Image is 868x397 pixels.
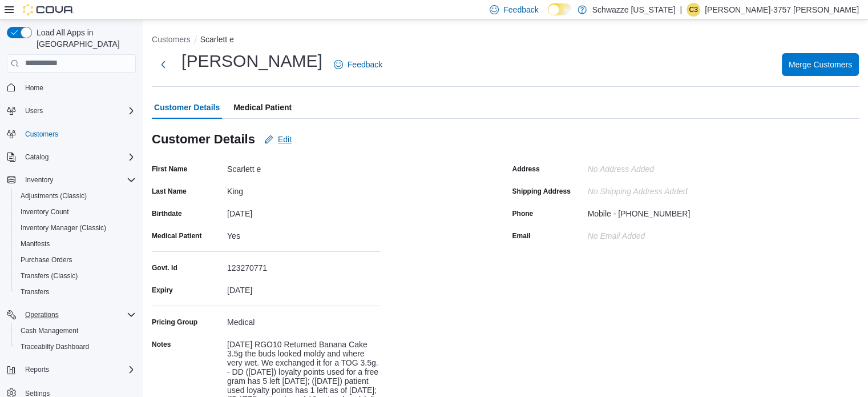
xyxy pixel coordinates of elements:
a: Adjustments (Classic) [16,189,91,203]
button: Inventory [21,173,58,187]
div: Christopher-3757 Gonzalez [687,3,700,17]
span: Purchase Orders [16,253,136,267]
button: Reports [2,362,140,378]
button: Catalog [21,150,53,164]
a: Purchase Orders [16,253,77,267]
span: Traceabilty Dashboard [21,342,89,351]
span: Edit [278,134,292,145]
span: Catalog [25,153,49,162]
div: Yes [227,227,380,240]
button: Cash Management [11,323,140,339]
nav: An example of EuiBreadcrumbs [152,34,859,47]
span: Load All Apps in [GEOGRAPHIC_DATA] [32,27,136,50]
label: Medical Patient [152,231,201,240]
div: No Email added [588,227,645,240]
span: Manifests [16,237,136,251]
button: Users [2,103,140,119]
div: [DATE] [227,281,380,295]
p: [PERSON_NAME]-3757 [PERSON_NAME] [705,3,859,17]
span: Catalog [21,150,136,164]
div: 123270771 [227,259,380,272]
a: Home [21,81,48,95]
button: Traceabilty Dashboard [11,339,140,355]
span: Adjustments (Classic) [21,191,87,200]
span: Customers [25,130,58,139]
button: Operations [21,308,63,322]
label: Govt. Id [152,263,177,272]
span: Reports [25,365,49,374]
span: Transfers (Classic) [16,269,136,283]
label: Notes [152,340,171,349]
h3: Customer Details [152,133,255,146]
h1: [PERSON_NAME] [181,50,322,73]
div: Medical [227,313,380,327]
span: Users [21,104,136,118]
span: Home [25,83,43,93]
span: Operations [21,308,136,322]
label: Expiry [152,286,173,295]
label: Birthdate [152,209,182,218]
span: C3 [689,3,697,17]
button: Adjustments (Classic) [11,188,140,204]
span: Purchase Orders [21,255,72,264]
span: Transfers (Classic) [21,271,78,280]
label: Pricing Group [152,318,197,327]
label: First Name [152,165,187,174]
div: Mobile - [PHONE_NUMBER] [588,204,691,218]
label: Shipping Address [512,187,571,196]
span: Cash Management [21,326,78,335]
p: Schwazze [US_STATE] [592,3,676,17]
div: Scarlett e [227,160,380,174]
div: No Address added [588,160,741,174]
a: Transfers (Classic) [16,269,82,283]
span: Traceabilty Dashboard [16,340,136,354]
span: Transfers [21,287,49,296]
span: Feedback [348,59,382,70]
span: Customer Details [154,96,220,119]
button: Inventory Count [11,204,140,220]
button: Next [152,53,175,76]
span: Manifests [21,239,50,248]
button: Merge Customers [782,53,859,76]
a: Transfers [16,285,54,299]
button: Inventory [2,172,140,188]
p: | [680,3,682,17]
button: Edit [260,128,296,151]
button: Scarlett e [200,35,234,44]
button: Customers [2,126,140,142]
button: Reports [21,363,54,376]
span: Inventory Count [21,207,69,216]
span: Inventory Manager (Classic) [21,223,106,232]
span: Merge Customers [789,59,852,70]
a: Customers [21,127,63,141]
span: Transfers [16,285,136,299]
button: Inventory Manager (Classic) [11,220,140,236]
label: Last Name [152,187,187,196]
a: Inventory Count [16,205,74,219]
button: Home [2,79,140,96]
span: Inventory [21,173,136,187]
button: Purchase Orders [11,252,140,268]
div: [DATE] [227,204,380,218]
span: Home [21,81,136,95]
a: Cash Management [16,324,83,338]
div: King [227,182,380,196]
a: Manifests [16,237,54,251]
img: Cova [23,4,74,15]
span: Operations [25,310,59,319]
button: Customers [152,35,191,44]
a: Feedback [329,53,387,76]
button: Transfers (Classic) [11,268,140,284]
a: Traceabilty Dashboard [16,340,94,354]
span: Reports [21,363,136,376]
label: Phone [512,209,534,218]
span: Cash Management [16,324,136,338]
span: Medical Patient [233,96,292,119]
span: Feedback [503,4,538,15]
span: Inventory Manager (Classic) [16,221,136,235]
button: Users [21,104,47,118]
span: Users [25,106,43,115]
label: Address [512,165,540,174]
span: Customers [21,127,136,141]
button: Manifests [11,236,140,252]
